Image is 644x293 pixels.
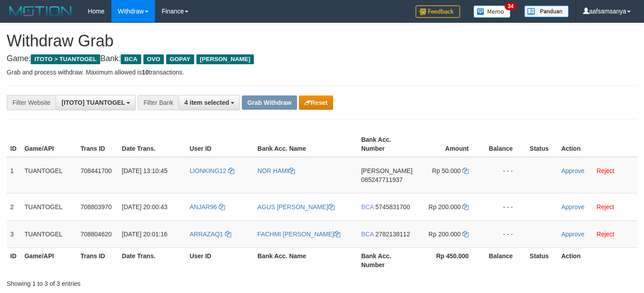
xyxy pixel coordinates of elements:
span: 4 item selected [184,99,229,106]
th: ID [7,248,21,273]
span: BCA [361,231,374,238]
td: 1 [7,157,21,194]
td: - - - [482,193,526,220]
span: 34 [505,2,517,10]
span: [PERSON_NAME] [361,167,412,174]
h1: Withdraw Grab [7,32,637,50]
th: Rp 450.000 [416,248,482,273]
td: 2 [7,193,21,220]
th: Game/API [21,132,77,157]
span: Copy 5745831700 to clipboard [375,203,410,210]
span: [DATE] 13:10:45 [122,167,167,174]
td: - - - [482,157,526,194]
th: Game/API [21,248,77,273]
span: Copy 2782138112 to clipboard [375,231,410,238]
th: User ID [186,132,254,157]
th: Action [558,132,637,157]
span: OVO [143,54,164,64]
a: FACHMI [PERSON_NAME] [257,231,340,238]
td: - - - [482,220,526,248]
span: [ITOTO] TUANTOGEL [61,99,125,106]
a: LIONKING12 [190,167,234,174]
div: Filter Website [7,95,56,110]
td: TUANTOGEL [21,157,77,194]
span: [PERSON_NAME] [196,54,254,64]
th: Status [526,132,558,157]
span: BCA [361,203,374,210]
a: Reject [597,231,615,238]
a: ARRAZAQ1 [190,231,231,238]
a: Reject [597,203,615,210]
th: Bank Acc. Number [358,132,416,157]
a: AGUS [PERSON_NAME] [257,203,334,210]
button: Reset [299,95,333,110]
th: Amount [416,132,482,157]
a: Approve [561,231,584,238]
span: ARRAZAQ1 [190,231,223,238]
a: Copy 50000 to clipboard [462,167,469,174]
span: LIONKING12 [190,167,226,174]
a: Reject [597,167,615,174]
button: 4 item selected [179,95,240,110]
th: Date Trans. [118,248,186,273]
span: Rp 50.000 [432,167,461,174]
td: TUANTOGEL [21,220,77,248]
img: MOTION_logo.png [7,4,74,18]
a: Approve [561,167,584,174]
span: 708804620 [81,231,112,238]
h4: Game: Bank: [7,54,637,63]
img: Button%20Memo.svg [473,5,511,18]
button: [ITOTO] TUANTOGEL [56,95,136,110]
th: Status [526,248,558,273]
a: Copy 200000 to clipboard [462,231,469,238]
th: Bank Acc. Name [254,248,358,273]
span: ITOTO > TUANTOGEL [31,54,100,64]
td: TUANTOGEL [21,193,77,220]
span: Rp 200.000 [428,203,461,210]
p: Grab and process withdraw. Maximum allowed is transactions. [7,68,637,77]
span: GOPAY [166,54,194,64]
span: BCA [121,54,141,64]
span: Copy 085247711937 to clipboard [361,176,403,183]
span: Rp 200.000 [428,231,461,238]
a: Approve [561,203,584,210]
th: Trans ID [77,248,118,273]
span: 708803970 [81,203,112,210]
th: Action [558,248,637,273]
img: Feedback.jpg [416,5,460,18]
a: NOR HAMI [257,167,295,174]
span: [DATE] 20:01:16 [122,231,167,238]
button: Grab Withdraw [242,95,297,110]
th: Bank Acc. Number [358,248,416,273]
th: Balance [482,132,526,157]
th: ID [7,132,21,157]
td: 3 [7,220,21,248]
img: panduan.png [524,5,569,17]
a: ANJAR96 [190,203,225,210]
span: ANJAR96 [190,203,217,210]
th: Trans ID [77,132,118,157]
span: 708441700 [81,167,112,174]
th: Balance [482,248,526,273]
div: Showing 1 to 3 of 3 entries [7,276,262,288]
th: Date Trans. [118,132,186,157]
th: User ID [186,248,254,273]
div: Filter Bank [138,95,179,110]
th: Bank Acc. Name [254,132,358,157]
span: [DATE] 20:00:43 [122,203,167,210]
strong: 10 [142,69,149,76]
a: Copy 200000 to clipboard [462,203,469,210]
